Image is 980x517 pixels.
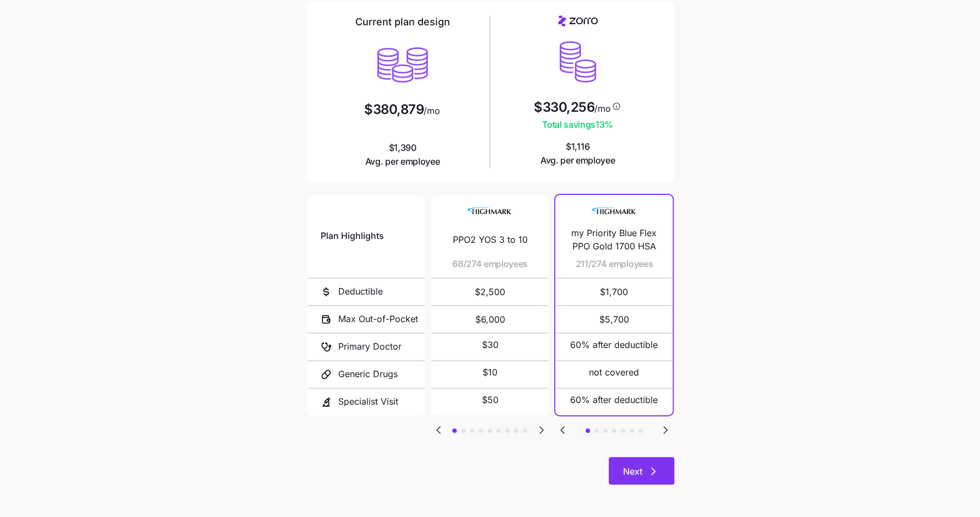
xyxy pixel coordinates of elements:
[483,366,497,379] span: $10
[576,257,653,271] span: 211/274 employees
[481,338,498,352] span: $30
[338,340,402,353] span: Primary Doctor
[568,306,659,333] span: $5,700
[609,457,674,485] button: Next
[594,104,610,113] span: /mo
[556,423,569,437] svg: Go to previous slide
[589,366,639,379] span: not covered
[540,154,615,167] span: Avg. per employee
[568,226,659,254] span: my Priority Blue Flex PPO Gold 1700 HSA
[338,312,418,326] span: Max Out-of-Pocket
[592,202,636,222] img: Carrier
[365,155,440,168] span: Avg. per employee
[445,306,535,333] span: $6,000
[445,279,535,305] span: $2,500
[570,338,658,352] span: 60% after deductible
[540,140,615,167] span: $1,116
[338,285,383,298] span: Deductible
[355,15,450,29] h2: Current plan design
[365,141,440,168] span: $1,390
[481,393,498,407] span: $50
[568,279,659,305] span: $1,700
[432,423,445,437] svg: Go to previous slide
[658,423,673,437] button: Go to next slide
[468,202,512,222] img: Carrier
[452,233,527,247] span: PPO2 YOS 3 to 10
[452,257,528,271] span: 68/274 employees
[364,103,424,116] span: $380,879
[424,106,440,115] span: /mo
[321,229,384,243] span: Plan Highlights
[534,118,621,132] span: Total savings 13 %
[431,423,446,437] button: Go to previous slide
[338,395,398,409] span: Specialist Visit
[659,423,672,437] svg: Go to next slide
[534,423,549,437] button: Go to next slide
[534,101,594,114] span: $330,256
[570,393,658,407] span: 60% after deductible
[535,423,548,437] svg: Go to next slide
[338,367,398,381] span: Generic Drugs
[623,465,642,478] span: Next
[555,423,570,437] button: Go to previous slide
